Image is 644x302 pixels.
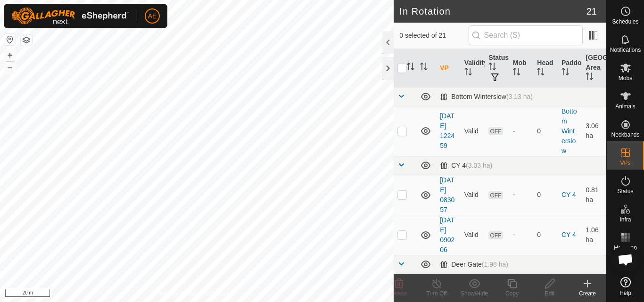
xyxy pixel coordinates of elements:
input: Search (S) [469,25,583,45]
p-sorticon: Activate to sort [513,69,520,77]
span: (3.03 ha) [466,162,492,169]
td: 0 [533,175,558,215]
span: 0 selected of 21 [399,31,468,41]
th: Head [533,49,558,88]
a: CY 4 [561,191,576,198]
h2: In Rotation [399,6,586,17]
td: 0.81 ha [582,175,606,215]
button: Map Layers [21,34,32,46]
span: VPs [620,160,630,166]
div: - [513,190,530,200]
div: CY 4 [440,162,492,170]
td: Valid [461,106,485,156]
th: [GEOGRAPHIC_DATA] Area [582,49,606,88]
p-sorticon: Activate to sort [561,69,569,77]
a: [DATE] 090206 [440,216,454,253]
a: Bottom Winterslow [561,107,577,155]
a: [DATE] 122459 [440,112,454,149]
div: Turn Off [418,289,455,298]
p-sorticon: Activate to sort [537,69,545,77]
a: CY 4 [561,231,576,238]
span: Animals [615,104,636,109]
div: Show/Hide [455,289,493,298]
button: + [4,49,16,61]
span: (1.98 ha) [482,261,508,268]
div: Edit [531,289,569,298]
th: Mob [509,49,534,88]
td: 3.06 ha [582,106,606,156]
span: Status [617,188,633,194]
a: Contact Us [206,290,234,298]
p-sorticon: Activate to sort [407,64,414,72]
div: Create [569,289,606,298]
span: Help [619,290,631,296]
p-sorticon: Activate to sort [586,74,593,82]
span: (3.13 ha) [506,93,533,100]
div: Deer Gate [440,261,508,269]
span: Notifications [610,47,641,53]
div: - [513,230,530,240]
button: – [4,62,16,73]
div: Bottom Winterslow [440,93,533,101]
span: OFF [488,231,503,239]
td: 0 [533,106,558,156]
td: Valid [461,175,485,215]
a: [DATE] 083057 [440,176,454,213]
div: - [513,126,530,136]
img: Gallagher Logo [11,8,129,24]
td: 0 [533,215,558,255]
button: Reset Map [4,34,16,45]
p-sorticon: Activate to sort [420,64,428,72]
th: Status [485,49,509,88]
th: Paddock [558,49,582,88]
th: Validity [461,49,485,88]
span: OFF [488,127,503,135]
div: Copy [493,289,531,298]
div: Open chat [611,245,640,274]
span: Infra [619,217,631,222]
span: Delete [391,290,407,297]
span: OFF [488,191,503,199]
span: AE [148,11,157,21]
th: VP [436,49,461,88]
td: Valid [461,215,485,255]
span: Mobs [619,75,632,81]
span: Heatmap [614,245,637,251]
a: Help [607,273,644,300]
span: Schedules [612,19,638,24]
td: 1.06 ha [582,215,606,255]
a: Privacy Policy [160,290,195,298]
span: Neckbands [611,132,639,138]
p-sorticon: Activate to sort [464,69,472,77]
span: 21 [586,4,597,18]
p-sorticon: Activate to sort [488,64,496,72]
